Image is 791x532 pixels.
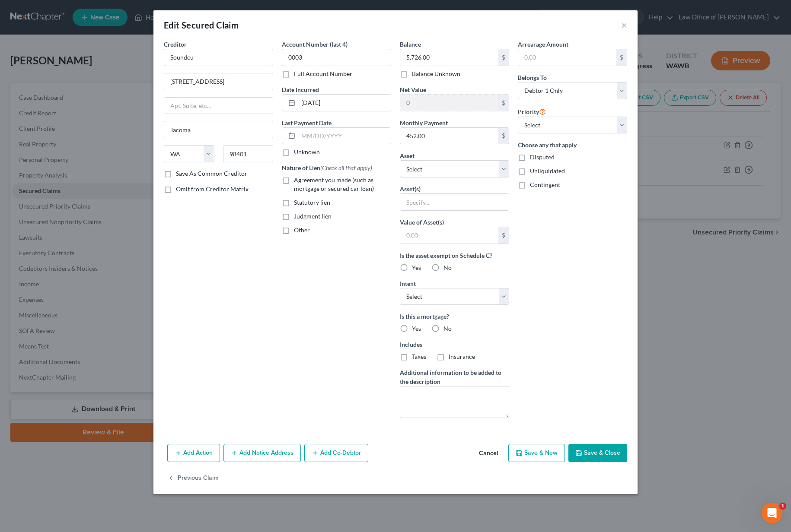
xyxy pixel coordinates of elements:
span: 1 [779,503,786,510]
span: Omit from Creditor Matrix [176,185,249,193]
button: Save & New [508,444,565,462]
label: Account Number (last 4) [282,40,348,49]
label: Balance [400,40,421,49]
span: Creditor [164,41,187,48]
label: Value of Asset(s) [400,218,444,227]
div: $ [498,49,509,66]
input: MM/DD/YYYY [298,95,391,111]
span: Taxes [412,353,426,360]
button: × [621,20,627,30]
input: Specify... [400,194,509,210]
label: Additional information to be added to the description [400,368,509,386]
span: Statutory lien [294,199,330,206]
span: Yes [412,264,421,271]
input: Enter zip... [223,145,274,162]
input: MM/DD/YYYY [298,128,391,144]
button: Add Action [167,444,220,462]
button: Previous Claim [167,469,219,487]
label: Is the asset exempt on Schedule C? [400,251,509,260]
input: 0.00 [400,128,498,144]
span: Other [294,226,310,234]
button: Cancel [472,445,505,462]
div: $ [498,95,509,111]
span: Insurance [449,353,475,360]
input: 0.00 [400,49,498,66]
span: Yes [412,325,421,332]
span: Belongs To [518,74,547,81]
input: 0.00 [518,49,616,66]
label: Intent [400,279,416,288]
input: Enter address... [164,73,273,90]
label: Full Account Number [294,70,352,78]
label: Balance Unknown [412,70,460,78]
input: Search creditor by name... [164,49,273,66]
button: Save & Close [568,444,627,462]
button: Add Notice Address [223,444,301,462]
span: Asset [400,152,415,159]
div: $ [616,49,627,66]
label: Monthly Payment [400,118,448,127]
span: (Check all that apply) [320,164,372,171]
label: Includes [400,340,509,349]
label: Last Payment Date [282,118,332,127]
input: Apt, Suite, etc... [164,98,273,114]
iframe: Intercom live chat [762,503,782,523]
button: Add Co-Debtor [304,444,368,462]
input: 0.00 [400,227,498,244]
label: Is this a mortgage? [400,312,509,321]
span: Judgment lien [294,212,332,220]
input: 0.00 [400,95,498,111]
div: Edit Secured Claim [164,19,239,31]
label: Nature of Lien [282,163,372,172]
label: Date Incurred [282,85,319,94]
span: Contingent [530,181,560,188]
span: No [443,264,452,271]
div: $ [498,128,509,144]
input: Enter city... [164,121,273,138]
span: Unliquidated [530,167,565,174]
label: Choose any that apply [518,140,627,149]
span: Agreement you made (such as mortgage or secured car loan) [294,176,374,192]
input: XXXX [282,49,391,66]
label: Net Value [400,85,426,94]
div: $ [498,227,509,244]
label: Asset(s) [400,184,421,193]
span: Disputed [530,153,555,161]
label: Unknown [294,148,320,156]
span: No [443,325,452,332]
label: Priority [518,106,546,117]
label: Save As Common Creditor [176,169,247,178]
label: Arrearage Amount [518,40,568,49]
